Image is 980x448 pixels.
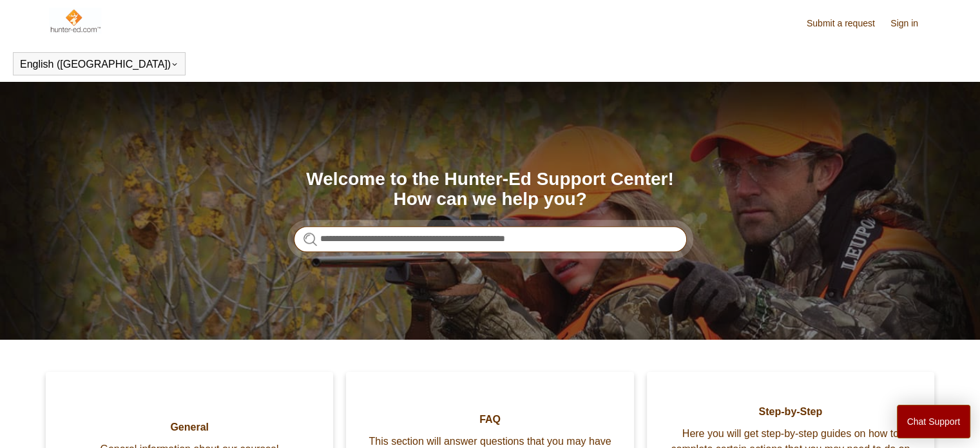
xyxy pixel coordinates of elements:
button: Chat Support [897,405,971,438]
a: Submit a request [807,17,888,30]
span: FAQ [365,412,614,427]
span: General [65,420,314,435]
a: Sign in [890,17,931,30]
input: Search [294,226,687,252]
button: English ([GEOGRAPHIC_DATA]) [20,59,178,70]
span: Step-by-Step [666,404,915,420]
img: Hunter-Ed Help Center home page [49,8,101,34]
h1: Welcome to the Hunter-Ed Support Center! How can we help you? [294,170,687,209]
